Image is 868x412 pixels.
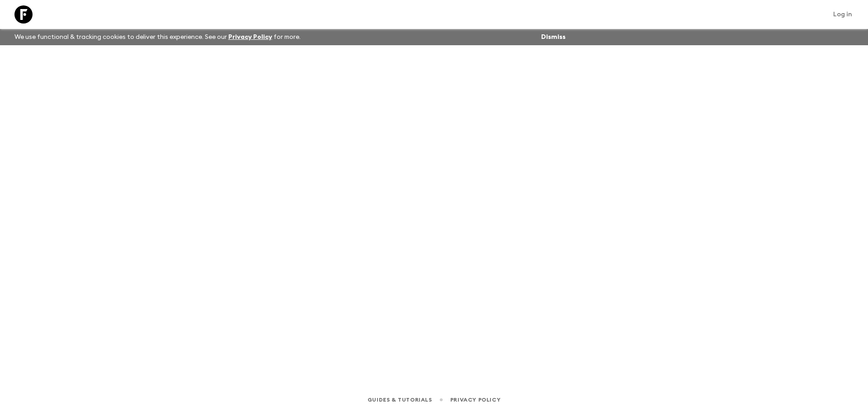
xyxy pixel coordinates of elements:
a: Log in [828,8,857,21]
button: Dismiss [539,31,568,43]
a: Privacy Policy [228,34,272,40]
a: Guides & Tutorials [368,395,432,405]
p: We use functional & tracking cookies to deliver this experience. See our for more. [11,29,304,45]
a: Privacy Policy [450,395,500,405]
